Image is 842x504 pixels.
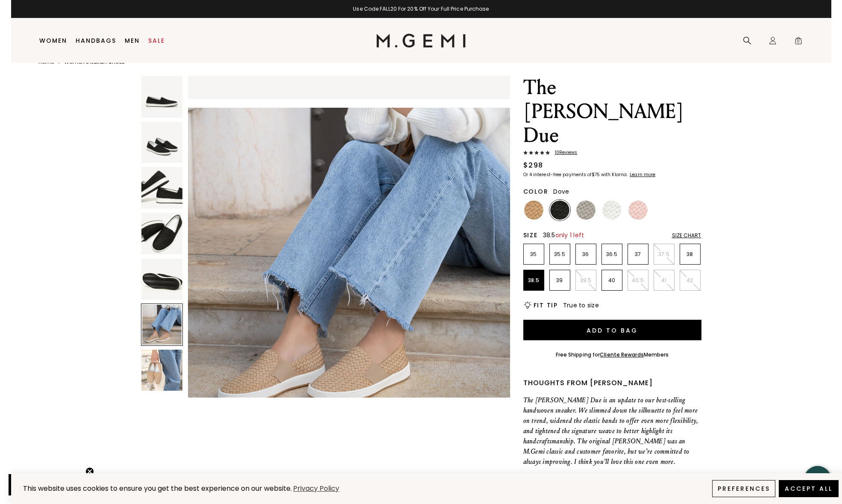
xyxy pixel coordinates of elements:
[141,167,183,209] img: The Cerchio Due
[141,259,183,300] img: The Cerchio Due
[629,172,655,177] a: Learn more
[76,37,116,44] a: Handbags
[39,37,67,44] a: Women
[779,480,839,497] button: Accept All
[556,351,669,358] div: Free Shipping for Members
[592,171,600,178] klarna-placement-style-amount: $75
[576,251,596,258] p: 36
[600,351,644,358] a: Cliente Rewards
[523,320,701,340] button: Add to Bag
[524,200,543,220] img: Latte
[630,171,655,178] klarna-placement-style-cta: Learn more
[523,395,701,467] p: The [PERSON_NAME] Due is an update to our best-selling handwoven sneaker. We slimmed down the sil...
[11,6,831,12] div: 1 / 2
[576,277,596,284] p: 39.5
[523,188,549,195] h2: Color
[628,251,648,258] p: 37
[601,171,629,178] klarna-placement-style-body: with Klarna
[550,277,570,284] p: 39
[602,277,622,284] p: 40
[524,251,544,258] p: 35
[85,467,94,476] button: Close teaser
[794,38,803,47] span: 0
[141,76,183,118] img: The Cerchio Due
[523,160,543,171] div: $298
[292,483,340,494] a: Privacy Policy (opens in a new tab)
[576,200,596,220] img: Dove
[550,200,569,220] img: Black
[680,277,700,284] p: 42
[555,231,584,239] span: only 1 left
[712,480,775,497] button: Preferences
[125,37,140,44] a: Men
[602,200,622,220] img: White
[23,483,292,493] span: This website uses cookies to ensure you get the best experience on our website.
[553,187,569,196] span: Dove
[534,302,558,309] h2: Fit Tip
[141,213,183,254] img: The Cerchio Due
[654,277,674,284] p: 41
[9,474,87,495] div: GET $50 OFFClose teaser
[543,231,584,239] span: 38.5
[680,251,700,258] p: 38
[523,232,538,239] h2: Size
[148,37,165,44] a: Sale
[523,171,592,178] klarna-placement-style-body: Or 4 interest-free payments of
[188,108,510,430] img: The Cerchio Due
[628,200,648,220] img: Ballerina Pink
[550,251,570,258] p: 35.5
[654,251,674,258] p: 37.5
[141,350,183,391] img: The Cerchio Due
[141,122,183,163] img: The Cerchio Due
[672,232,701,239] div: Size Chart
[602,251,622,258] p: 36.5
[550,150,578,155] span: 10 Review s
[376,34,466,47] img: M.Gemi
[524,277,544,284] p: 38.5
[523,150,701,157] a: 10Reviews
[523,76,701,147] h1: The [PERSON_NAME] Due
[563,301,599,309] span: True to size
[628,277,648,284] p: 40.5
[523,378,701,388] div: Thoughts from [PERSON_NAME]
